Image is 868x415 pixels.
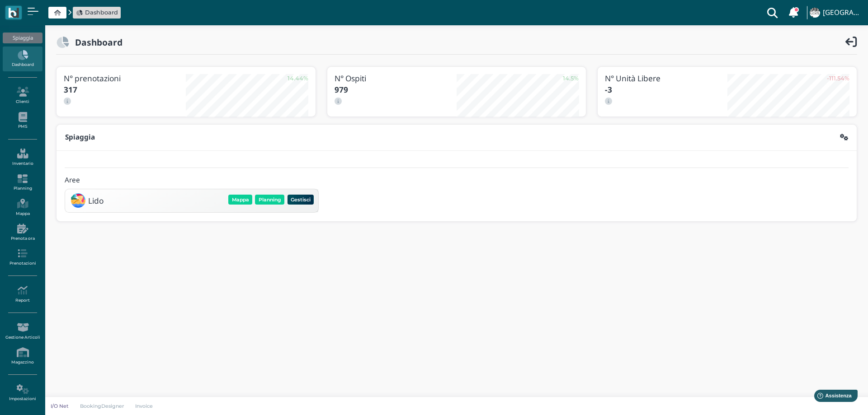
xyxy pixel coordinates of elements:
h4: Aree [65,177,80,184]
img: ... [810,8,820,18]
a: Dashboard [3,47,42,71]
span: Dashboard [85,8,118,17]
h3: Lido [88,196,104,205]
iframe: Help widget launcher [804,387,860,407]
div: Spiaggia [3,33,42,43]
a: Dashboard [76,8,118,17]
b: Spiaggia [65,132,95,142]
img: logo [8,8,19,18]
a: Prenota ora [3,220,42,245]
b: -3 [605,84,612,95]
a: PMS [3,108,42,133]
button: Mappa [228,195,252,205]
a: Mappa [3,195,42,220]
a: Clienti [3,83,42,108]
h2: Dashboard [69,37,123,47]
a: Inventario [3,145,42,170]
a: ... [GEOGRAPHIC_DATA] [808,2,863,23]
h4: [GEOGRAPHIC_DATA] [823,9,863,17]
button: Gestisci [288,195,314,205]
h3: N° Ospiti [335,74,457,83]
button: Planning [255,195,284,205]
b: 979 [335,84,348,95]
h3: N° prenotazioni [64,74,186,83]
span: Assistenza [27,7,60,14]
b: 317 [64,84,77,95]
a: Planning [3,170,42,195]
h3: N° Unità Libere [605,74,727,83]
a: Prenotazioni [3,245,42,270]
